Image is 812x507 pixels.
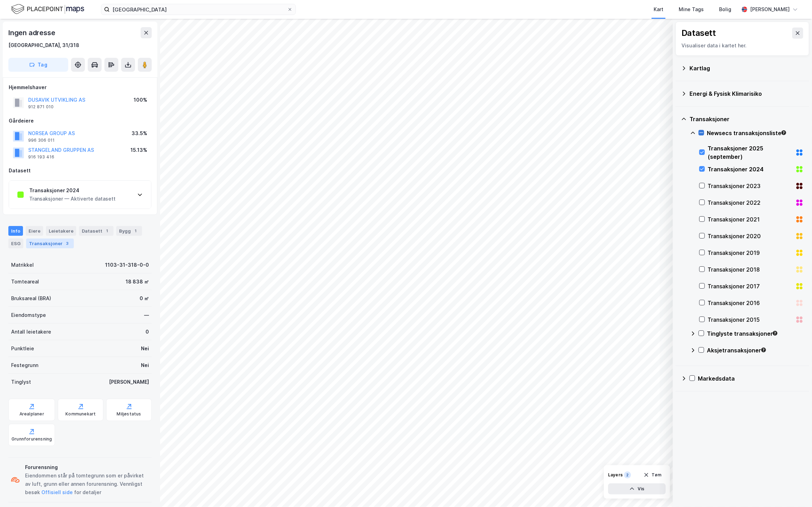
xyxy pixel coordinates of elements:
[750,5,790,14] div: [PERSON_NAME]
[29,195,116,203] div: Transaksjoner — Aktiverte datasett
[141,344,149,353] div: Nei
[29,186,116,195] div: Transaksjoner 2024
[760,347,767,353] div: Tooltip anchor
[777,474,812,507] iframe: Chat Widget
[772,330,778,336] div: Tooltip anchor
[707,329,804,338] div: Tinglyste transaksjoner
[105,261,149,269] div: 1103-31-318-0-0
[719,5,731,14] div: Bolig
[8,239,23,248] div: ESG
[708,249,793,257] div: Transaksjoner 2019
[141,361,149,369] div: Nei
[689,89,804,98] div: Energi & Fysisk Klimarisiko
[79,226,113,236] div: Datasett
[708,232,793,240] div: Transaksjoner 2020
[116,226,142,236] div: Bygg
[9,166,151,175] div: Datasett
[132,129,147,138] div: 33.5%
[25,463,149,471] div: Forurensning
[64,240,71,247] div: 3
[134,96,147,104] div: 100%
[8,226,23,236] div: Info
[110,4,287,15] input: Søk på adresse, matrikkel, gårdeiere, leietakere eller personer
[777,474,812,507] div: Chatt-widget
[8,58,68,72] button: Tag
[681,41,803,50] div: Visualiser data i kartet her.
[608,472,623,478] div: Layers
[26,226,43,236] div: Eiere
[11,294,51,303] div: Bruksareal (BRA)
[117,411,141,417] div: Miljøstatus
[28,154,54,160] div: 916 193 416
[624,471,631,478] div: 2
[11,436,52,442] div: Grunnforurensning
[9,117,151,125] div: Gårdeiere
[11,361,38,369] div: Festegrunn
[708,144,793,161] div: Transaksjoner 2025 (september)
[145,328,149,336] div: 0
[140,294,149,303] div: 0 ㎡
[28,138,55,143] div: 996 306 011
[708,282,793,290] div: Transaksjoner 2017
[11,328,51,336] div: Antall leietakere
[28,104,54,110] div: 912 871 010
[708,315,793,324] div: Transaksjoner 2015
[639,469,666,481] button: Tøm
[654,5,663,14] div: Kart
[698,374,804,383] div: Markedsdata
[8,41,79,49] div: [GEOGRAPHIC_DATA], 31/318
[681,28,716,39] div: Datasett
[11,344,34,353] div: Punktleie
[26,239,74,248] div: Transaksjoner
[104,227,111,234] div: 1
[19,411,44,417] div: Arealplaner
[708,182,793,190] div: Transaksjoner 2023
[689,115,804,123] div: Transaksjoner
[679,5,704,14] div: Mine Tags
[11,378,31,386] div: Tinglyst
[708,165,793,173] div: Transaksjoner 2024
[25,471,149,497] div: Eiendommen står på tomtegrunn som er påvirket av luft, grunn eller annen forurensning. Vennligst ...
[109,378,149,386] div: [PERSON_NAME]
[132,227,139,234] div: 1
[708,215,793,224] div: Transaksjoner 2021
[11,3,84,15] img: logo.f888ab2527a4732fd821a326f86c7f29.svg
[9,83,151,92] div: Hjemmelshaver
[608,483,666,494] button: Vis
[144,311,149,319] div: —
[8,27,56,38] div: Ingen adresse
[689,64,804,72] div: Kartlag
[126,278,149,286] div: 18 838 ㎡
[781,130,787,136] div: Tooltip anchor
[708,198,793,207] div: Transaksjoner 2022
[707,129,804,137] div: Newsecs transaksjonsliste
[708,265,793,274] div: Transaksjoner 2018
[11,278,39,286] div: Tomteareal
[708,299,793,307] div: Transaksjoner 2016
[707,346,804,354] div: Aksjetransaksjoner
[11,311,46,319] div: Eiendomstype
[131,146,147,154] div: 15.13%
[11,261,34,269] div: Matrikkel
[46,226,76,236] div: Leietakere
[65,411,96,417] div: Kommunekart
